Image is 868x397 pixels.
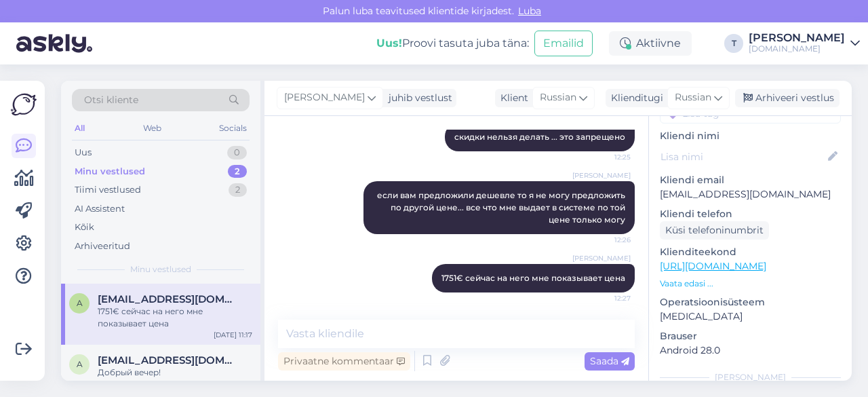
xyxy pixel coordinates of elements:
p: Kliendi email [660,173,841,187]
div: Tiimi vestlused [75,183,141,197]
p: Kliendi telefon [660,207,841,221]
div: Aktiivne [609,31,692,56]
div: [PERSON_NAME] [749,33,845,43]
div: Arhiveeritud [75,240,130,253]
span: cкидки нельзя делать ... это запрещено [454,132,625,142]
p: [MEDICAL_DATA] [660,309,841,324]
div: T [724,34,743,53]
div: Privaatne kommentaar [278,352,410,371]
span: если вам предложили дешевле то я не могу предложить по другой цене... все что мне выдает в систем... [377,190,627,225]
span: [PERSON_NAME] [572,170,631,181]
div: Socials [216,119,250,137]
a: [URL][DOMAIN_NAME] [660,260,766,272]
span: Otsi kliente [84,93,138,107]
p: [EMAIL_ADDRESS][DOMAIN_NAME] [660,187,841,202]
div: Web [140,119,164,137]
div: [DOMAIN_NAME] [749,43,845,54]
input: Lisa nimi [660,149,825,164]
div: [DATE] 16:24 [210,379,252,389]
span: Luba [514,5,545,17]
span: Saada [590,355,629,367]
span: 12:27 [580,293,631,303]
span: a [77,359,83,369]
b: Uus! [376,37,402,50]
div: Uus [75,146,92,159]
span: andreitarassov90@gmail.com [98,354,239,366]
div: juhib vestlust [383,91,452,105]
a: [PERSON_NAME][DOMAIN_NAME] [749,33,860,54]
span: Russian [675,90,711,105]
div: Minu vestlused [75,165,145,178]
div: Добрый вечер! [98,366,252,379]
span: [PERSON_NAME] [284,90,365,105]
span: Minu vestlused [130,263,191,276]
img: Askly Logo [11,92,37,117]
span: Russian [540,90,576,105]
p: Android 28.0 [660,343,841,358]
div: Kõik [75,221,94,234]
span: 12:25 [580,152,631,162]
button: Emailid [534,31,593,56]
div: All [72,119,87,137]
span: 12:26 [580,235,631,245]
p: Brauser [660,329,841,343]
span: aleksandr76komarov@gmail.com [98,293,239,305]
span: a [77,298,83,308]
div: Klient [495,91,528,105]
p: Operatsioonisüsteem [660,295,841,309]
span: [PERSON_NAME] [572,253,631,263]
span: 1751€ сейчас на него мне показывает цена [441,273,625,283]
div: Proovi tasuta juba täna: [376,35,529,52]
div: Arhiveeri vestlus [735,89,840,107]
div: Klienditugi [606,91,663,105]
div: AI Assistent [75,202,125,216]
div: [PERSON_NAME] [660,371,841,383]
div: [DATE] 11:17 [214,330,252,340]
div: 0 [227,146,247,159]
div: Küsi telefoninumbrit [660,221,769,240]
div: 2 [228,165,247,178]
p: Vaata edasi ... [660,278,841,290]
div: 2 [229,183,247,197]
p: Kliendi nimi [660,129,841,143]
p: Klienditeekond [660,245,841,259]
div: 1751€ сейчас на него мне показывает цена [98,305,252,330]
